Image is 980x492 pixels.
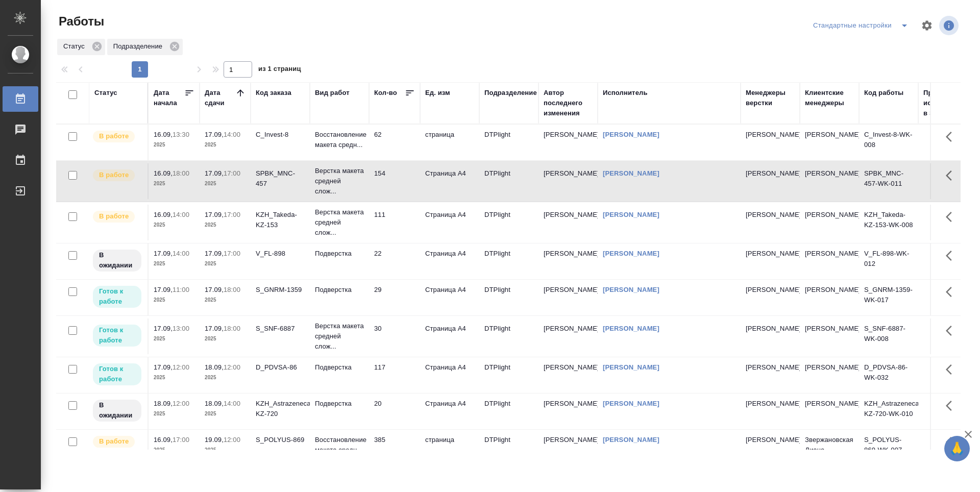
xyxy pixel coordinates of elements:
[224,363,240,371] p: 12:00
[224,250,240,257] p: 17:00
[315,207,364,238] p: Верстка макета средней слож...
[544,88,593,118] div: Автор последнего изменения
[603,131,659,138] a: [PERSON_NAME]
[746,168,795,179] p: [PERSON_NAME]
[479,357,538,393] td: DTPlight
[205,259,246,269] p: 2025
[369,318,420,354] td: 30
[154,211,173,218] p: 16.09,
[369,280,420,315] td: 29
[940,163,964,188] button: Здесь прячутся важные кнопки
[800,393,859,429] td: [PERSON_NAME]
[99,211,129,222] p: В работе
[315,249,364,259] p: Подверстка
[154,131,173,138] p: 16.09,
[256,168,305,189] div: SPBK_MNC-457
[603,286,659,293] a: [PERSON_NAME]
[224,169,240,177] p: 17:00
[224,286,240,293] p: 18:00
[538,205,598,240] td: [PERSON_NAME]
[256,249,305,259] div: V_FL-898
[224,436,240,444] p: 12:00
[154,363,173,371] p: 17.09,
[99,325,135,346] p: Готов к работе
[940,357,964,382] button: Здесь прячутся важные кнопки
[940,393,964,418] button: Здесь прячутся важные кнопки
[538,318,598,354] td: [PERSON_NAME]
[420,357,479,393] td: Страница А4
[205,250,224,257] p: 17.09,
[256,399,305,419] div: KZH_Astrazeneca-KZ-720
[224,131,240,138] p: 14:00
[256,324,305,334] div: S_SNF-6887
[948,438,966,459] span: 🙏
[315,362,364,373] p: Подверстка
[258,63,301,78] span: из 1 страниц
[113,41,166,52] p: Подразделение
[369,393,420,429] td: 20
[746,249,795,259] p: [PERSON_NAME]
[940,430,964,454] button: Здесь прячутся важные кнопки
[173,211,189,218] p: 14:00
[603,211,659,218] a: [PERSON_NAME]
[99,250,135,270] p: В ожидании
[173,325,189,332] p: 13:00
[205,400,224,407] p: 18.09,
[154,400,173,407] p: 18.09,
[99,364,135,384] p: Готов к работе
[94,88,117,98] div: Статус
[800,430,859,465] td: Звержановская Диана
[369,125,420,160] td: 62
[420,280,479,315] td: Страница А4
[205,436,224,444] p: 19.09,
[256,210,305,230] div: KZH_Takeda-KZ-153
[256,88,291,98] div: Код заказа
[205,220,246,230] p: 2025
[859,318,918,354] td: S_SNF-6887-WK-008
[603,88,648,98] div: Исполнитель
[944,436,970,461] button: 🙏
[420,205,479,240] td: Страница А4
[315,399,364,409] p: Подверстка
[859,205,918,240] td: KZH_Takeda-KZ-153-WK-008
[205,334,246,344] p: 2025
[420,163,479,199] td: Страница А4
[939,16,961,35] span: Посмотреть информацию
[205,286,224,293] p: 17.09,
[369,357,420,393] td: 117
[92,362,142,386] div: Исполнитель может приступить к работе
[800,318,859,354] td: [PERSON_NAME]
[173,169,189,177] p: 18:00
[205,373,246,383] p: 2025
[603,325,659,332] a: [PERSON_NAME]
[224,211,240,218] p: 17:00
[154,436,173,444] p: 16.09,
[859,163,918,199] td: SPBK_MNC-457-WK-011
[369,205,420,240] td: 111
[538,125,598,160] td: [PERSON_NAME]
[746,435,795,445] p: [PERSON_NAME]
[811,17,915,34] div: split button
[859,430,918,465] td: S_POLYUS-869-WK-007
[154,88,184,108] div: Дата начала
[859,125,918,160] td: C_Invest-8-WK-008
[603,436,659,444] a: [PERSON_NAME]
[92,210,142,224] div: Исполнитель выполняет работу
[315,130,364,150] p: Восстановление макета средн...
[538,357,598,393] td: [PERSON_NAME]
[154,259,194,269] p: 2025
[315,321,364,352] p: Верстка макета средней слож...
[940,205,964,229] button: Здесь прячутся важные кнопки
[746,399,795,409] p: [PERSON_NAME]
[479,393,538,429] td: DTPlight
[92,324,142,348] div: Исполнитель может приступить к работе
[205,179,246,189] p: 2025
[154,169,173,177] p: 16.09,
[479,243,538,279] td: DTPlight
[369,163,420,199] td: 154
[425,88,450,98] div: Ед. изм
[205,140,246,150] p: 2025
[484,88,537,98] div: Подразделение
[538,280,598,315] td: [PERSON_NAME]
[315,285,364,295] p: Подверстка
